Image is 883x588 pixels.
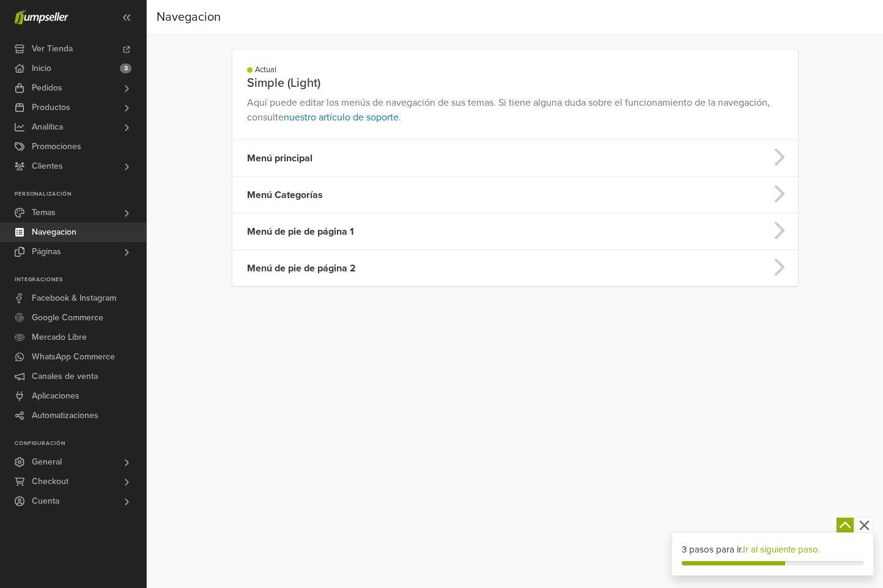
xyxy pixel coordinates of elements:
span: Inicio [32,59,51,78]
p: Configuración [15,440,146,447]
a: nuestro artículo de soporte [284,111,399,123]
p: Aquí puede editar los menús de navegación de sus temas. Si tiene alguna duda sobre el funcionamie... [247,95,783,125]
td: Menú Categorías [232,177,673,213]
small: Actual [255,64,276,76]
span: Mercado Libre [32,328,87,347]
td: Menú de pie de página 1 [232,213,673,250]
span: Checkout [32,472,68,491]
span: Temas [32,203,56,222]
span: Google Commerce [32,308,103,328]
span: Aplicaciones [32,386,79,406]
p: Integraciones [15,276,146,284]
span: Páginas [32,242,61,262]
span: Automatizaciones [32,406,98,425]
span: Pedidos [32,78,62,98]
a: Ir al siguiente paso. [743,544,820,555]
div: 3 pasos para ir. [682,543,863,557]
span: Facebook & Instagram [32,288,116,308]
span: Clientes [32,156,63,176]
td: Menú principal [232,140,673,177]
span: WhatsApp Commerce [32,347,115,367]
td: Menú de pie de página 2 [232,250,673,287]
span: Productos [32,98,70,117]
span: Promociones [32,137,81,156]
div: Navegacion [157,5,221,29]
span: Canales de venta [32,367,98,386]
span: Ver Tienda [32,39,73,59]
h5: Simple (Light) [247,76,783,90]
span: Analítica [32,117,63,137]
span: Navegacion [32,222,76,242]
p: Personalización [15,191,146,198]
span: General [32,452,62,472]
span: Cuenta [32,491,59,511]
span: 3 [120,64,131,73]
